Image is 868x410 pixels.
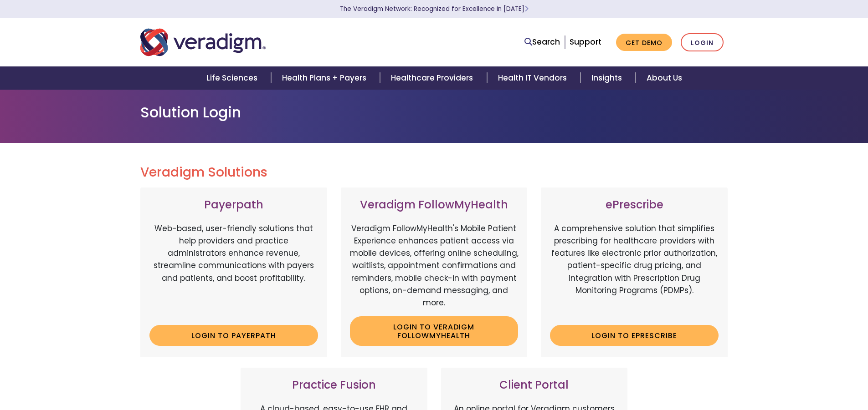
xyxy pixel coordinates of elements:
[380,66,487,90] a: Healthcare Providers
[681,33,724,52] a: Login
[271,66,380,90] a: Health Plans + Payers
[140,165,728,180] h2: Veradigm Solutions
[250,379,418,392] h3: Practice Fusion
[140,104,728,121] h1: Solution Login
[550,325,719,346] a: Login to ePrescribe
[140,27,266,57] img: Veradigm logo
[524,36,560,48] a: Search
[570,36,601,47] a: Support
[524,5,529,13] span: Learn More
[149,198,318,212] h3: Payerpath
[450,379,619,392] h3: Client Portal
[195,66,271,90] a: Life Sciences
[350,198,519,212] h3: Veradigm FollowMyHealth
[550,223,719,318] p: A comprehensive solution that simplifies prescribing for healthcare providers with features like ...
[149,325,318,346] a: Login to Payerpath
[580,66,636,90] a: Insights
[350,223,519,309] p: Veradigm FollowMyHealth's Mobile Patient Experience enhances patient access via mobile devices, o...
[550,198,719,212] h3: ePrescribe
[149,223,318,318] p: Web-based, user-friendly solutions that help providers and practice administrators enhance revenu...
[487,66,580,90] a: Health IT Vendors
[616,34,672,51] a: Get Demo
[350,316,519,346] a: Login to Veradigm FollowMyHealth
[636,66,693,90] a: About Us
[340,5,529,13] a: The Veradigm Network: Recognized for Excellence in [DATE]Learn More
